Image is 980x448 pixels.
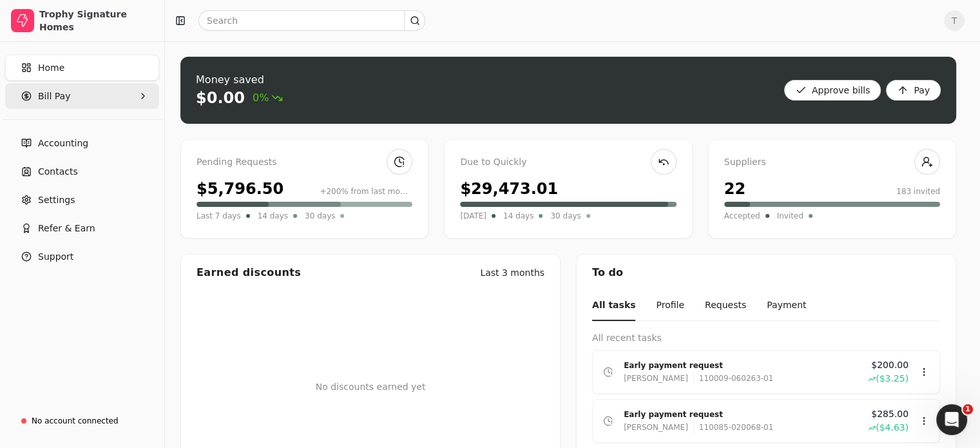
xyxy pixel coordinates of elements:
div: $5,796.50 [197,177,283,200]
div: Money saved [196,72,283,88]
a: Home [5,55,159,81]
div: Due to Quickly [460,155,676,170]
span: Support [38,250,73,264]
span: ($3.25) [876,372,908,385]
span: 1 [963,404,973,414]
div: Trophy Signature Homes [39,8,153,34]
div: [PERSON_NAME] [624,372,688,385]
input: Search [198,10,425,31]
span: Home [38,61,64,75]
button: T [944,10,965,31]
span: Refer & Earn [38,222,95,235]
span: ($4.63) [876,421,908,434]
div: Suppliers [724,155,940,170]
div: 22 [724,177,745,200]
div: Pending Requests [197,155,412,170]
div: +200% from last month [320,186,412,197]
span: Settings [38,193,75,207]
div: All recent tasks [592,331,940,345]
div: No account connected [32,415,119,427]
span: Bill Pay [38,90,70,103]
span: Invited [777,209,803,222]
div: Earned discounts [197,265,301,280]
span: Contacts [38,165,78,179]
a: Settings [5,187,159,213]
button: Approve bills [784,80,881,101]
a: Contacts [5,159,159,184]
div: 110085-020068-01 [693,421,774,434]
span: Last 7 days [197,209,241,222]
button: Pay [886,80,941,101]
button: Payment [767,291,806,321]
span: Accepted [724,209,760,222]
div: Last 3 months [480,266,544,280]
div: Early payment request [624,359,858,372]
div: 183 invited [896,186,940,197]
iframe: Intercom live chat [936,404,967,435]
a: No account connected [5,409,159,433]
span: $200.00 [871,358,908,372]
span: 14 days [258,209,288,222]
div: $29,473.01 [460,177,558,200]
span: Accounting [38,137,88,150]
button: Profile [656,291,684,321]
span: 30 days [305,209,335,222]
span: $285.00 [871,407,908,421]
div: No discounts earned yet [316,360,426,414]
div: To do [577,255,956,291]
div: [PERSON_NAME] [624,421,688,434]
button: All tasks [592,291,635,321]
button: Support [5,244,159,269]
a: Accounting [5,130,159,156]
div: Early payment request [624,408,858,421]
span: 0% [253,90,283,106]
div: $0.00 [196,88,245,108]
span: 14 days [503,209,533,222]
button: Requests [705,291,746,321]
button: Refer & Earn [5,215,159,241]
span: [DATE] [460,209,486,222]
span: 30 days [550,209,581,222]
button: Bill Pay [5,83,159,109]
div: 110009-060263-01 [693,372,774,385]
